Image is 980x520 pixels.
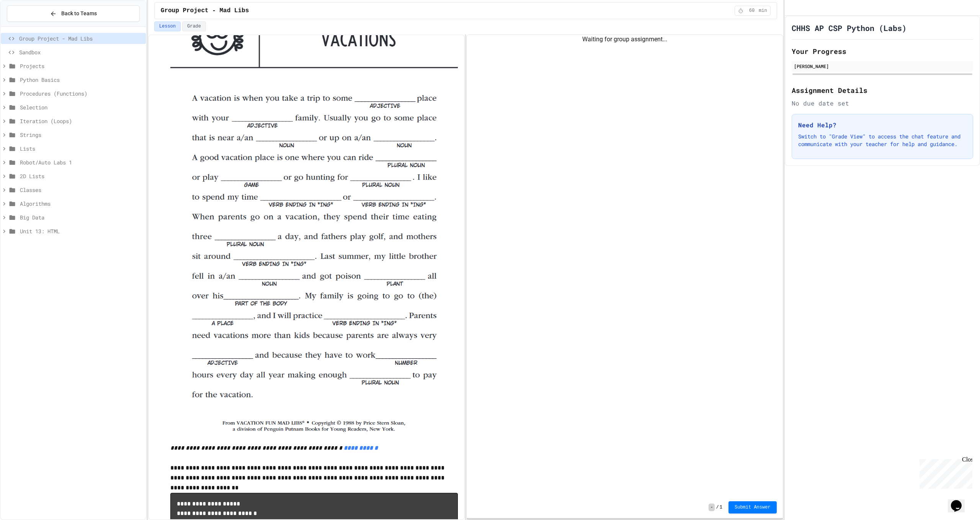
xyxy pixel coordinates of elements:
span: 60 [746,8,758,14]
span: 1 [720,504,722,510]
div: [PERSON_NAME] [794,63,971,70]
span: Submit Answer [735,504,771,510]
button: Grade [182,21,206,31]
span: Sandbox [19,48,143,56]
span: Python Basics [20,76,143,84]
span: Procedures (Functions) [20,89,143,97]
span: 2D Lists [20,172,143,180]
p: Switch to "Grade View" to access the chat feature and communicate with your teacher for help and ... [798,133,967,148]
span: Back to Teams [61,10,97,18]
span: Selection [20,103,143,111]
div: Waiting for group assignment... [467,35,782,44]
span: Iteration (Loops) [20,117,143,125]
span: Algorithms [20,200,143,208]
span: Group Project - Mad Libs [161,6,249,15]
button: Lesson [154,21,181,31]
div: No due date set [792,99,973,108]
span: Lists [20,145,143,153]
span: Strings [20,131,143,139]
span: Big Data [20,213,143,221]
iframe: chat widget [948,489,972,512]
span: - [709,504,714,511]
button: Back to Teams [7,5,140,22]
h1: CHHS AP CSP Python (Labs) [792,23,906,33]
h2: Assignment Details [792,85,973,96]
span: min [759,8,767,14]
button: Submit Answer [728,501,777,513]
span: Group Project - Mad Libs [19,34,143,42]
span: Unit 13: HTML [20,227,143,235]
span: Classes [20,186,143,194]
h2: Your Progress [792,46,973,57]
iframe: chat widget [916,456,972,489]
div: Chat with us now!Close [3,3,53,49]
span: Robot/Auto Labs 1 [20,158,143,166]
h3: Need Help? [798,120,967,130]
span: / [716,504,719,510]
span: Projects [20,62,143,70]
